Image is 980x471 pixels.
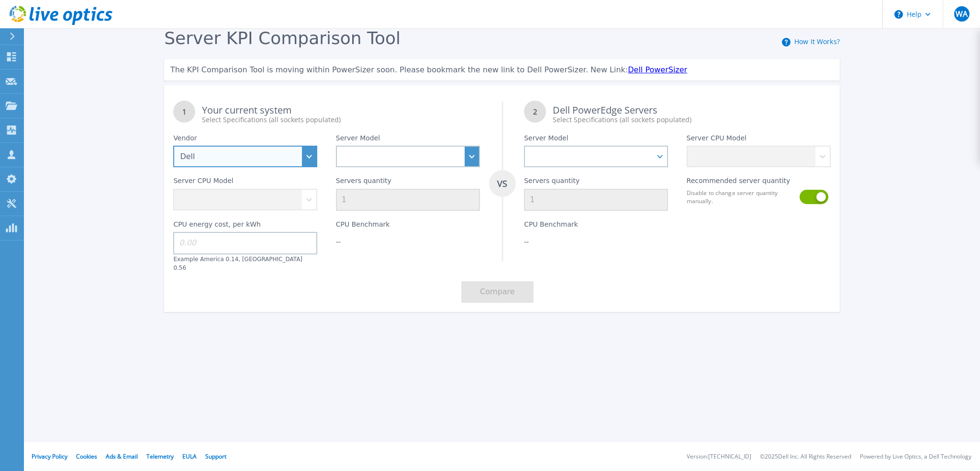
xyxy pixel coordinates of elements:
label: Example America 0.14, [GEOGRAPHIC_DATA] 0.56 [173,256,302,271]
a: Cookies [76,452,97,460]
div: Dell PowerEdge Servers [553,105,830,125]
label: Server CPU Model [173,177,233,188]
div: Select Specifications (all sockets populated) [202,115,479,125]
a: Ads & Email [106,452,138,460]
div: Select Specifications (all sockets populated) [553,115,830,125]
a: EULA [182,452,197,460]
tspan: 1 [182,107,187,116]
label: Disable to change server quantity manually. [687,189,794,205]
div: -- [336,237,480,246]
tspan: VS [497,178,507,189]
div: -- [524,237,668,246]
tspan: 2 [533,107,537,116]
span: Server KPI Comparison Tool [164,28,401,48]
li: © 2025 Dell Inc. All Rights Reserved [760,454,851,460]
a: Telemetry [146,452,174,460]
a: Dell PowerSizer [628,65,687,74]
button: Compare [461,281,534,303]
a: Support [205,452,226,460]
label: Recommended server quantity [687,177,791,188]
label: CPU Benchmark [524,220,578,232]
label: Server CPU Model [687,134,746,146]
label: Servers quantity [524,177,579,188]
input: 0.00 [173,232,317,254]
a: How It Works? [794,37,840,46]
label: CPU energy cost, per kWh [173,220,261,232]
span: The KPI Comparison Tool is moving within PowerSizer soon. Please bookmark the new link to Dell Po... [170,65,628,74]
label: Vendor [173,134,197,146]
li: Powered by Live Optics, a Dell Technology [860,454,971,460]
label: CPU Benchmark [336,220,390,232]
span: WA [956,10,968,18]
li: Version: [TECHNICAL_ID] [687,454,751,460]
label: Server Model [524,134,568,146]
a: Privacy Policy [32,452,67,460]
label: Server Model [336,134,380,146]
div: Your current system [202,105,479,125]
label: Servers quantity [336,177,391,188]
